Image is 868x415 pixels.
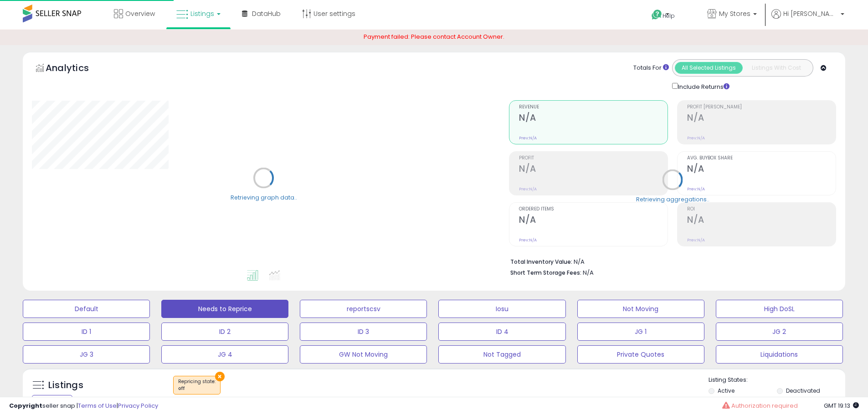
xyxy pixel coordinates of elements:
[438,323,565,341] button: ID 4
[718,387,734,395] label: Active
[633,64,669,72] div: Totals For
[178,378,216,392] span: Repricing state :
[48,379,83,392] h5: Listings
[742,62,810,74] button: Listings With Cost
[719,9,750,18] span: My Stores
[300,345,427,364] button: GW Not Moving
[786,387,820,395] label: Deactivated
[783,9,838,18] span: Hi [PERSON_NAME]
[178,385,216,392] div: off
[577,345,704,364] button: Private Quotes
[675,62,743,74] button: All Selected Listings
[438,345,565,364] button: Not Tagged
[577,300,704,318] button: Not Moving
[577,323,704,341] button: JG 1
[438,300,565,318] button: Iosu
[636,195,709,204] div: Retrieving aggregations..
[644,2,693,30] a: Help
[118,401,158,410] a: Privacy Policy
[23,300,150,318] button: Default
[23,323,150,341] button: ID 1
[78,401,117,410] a: Terms of Use
[300,300,427,318] button: reportscsv
[9,401,42,410] strong: Copyright
[252,9,281,18] span: DataHub
[190,9,214,18] span: Listings
[364,32,504,41] span: Payment failed: Please contact Account Owner.
[161,345,288,364] button: JG 4
[716,345,843,364] button: Liquidations
[709,376,845,384] p: Listing States:
[665,81,740,92] div: Include Returns
[46,61,107,77] h5: Analytics
[651,9,663,20] i: Get Help
[824,401,859,410] span: 2025-09-14 19:13 GMT
[23,345,150,364] button: JG 3
[215,372,225,381] button: ×
[716,323,843,341] button: JG 2
[161,300,288,318] button: Needs to Reprice
[663,12,675,20] span: Help
[771,9,844,30] a: Hi [PERSON_NAME]
[300,323,427,341] button: ID 3
[125,9,155,18] span: Overview
[9,402,158,410] div: seller snap | |
[161,323,288,341] button: ID 2
[231,194,297,202] div: Retrieving graph data..
[716,300,843,318] button: High DoSL
[32,395,72,404] div: Clear All Filters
